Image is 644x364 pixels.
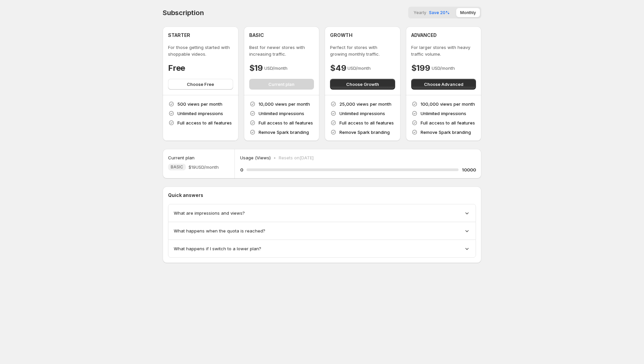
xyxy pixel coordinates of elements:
p: Unlimited impressions [177,110,223,117]
h5: 0 [240,166,243,173]
p: 25,000 views per month [339,101,391,107]
span: What happens if I switch to a lower plan? [174,245,261,252]
span: What happens when the quota is reached? [174,227,265,234]
h4: Free [168,63,185,73]
p: 500 views per month [177,101,222,107]
button: Choose Advanced [411,79,476,90]
button: YearlySave 20% [410,8,453,17]
span: Yearly [414,10,426,15]
p: For larger stores with heavy traffic volume. [411,44,476,57]
span: Save 20% [429,10,449,15]
p: Remove Spark branding [421,129,471,136]
h4: $49 [330,63,346,73]
p: Usage (Views) [240,154,271,161]
p: Quick answers [168,192,476,199]
span: What are impressions and views? [174,210,245,216]
p: For those getting started with shoppable videos. [168,44,233,57]
h4: Subscription [163,9,204,17]
button: Choose Growth [330,79,395,90]
span: BASIC [171,164,183,170]
p: USD/month [432,65,455,71]
p: Full access to all features [421,119,475,126]
span: Choose Advanced [424,81,463,88]
h4: STARTER [168,32,190,39]
h4: $19 [249,63,263,73]
span: $19 USD/month [189,164,219,170]
button: Choose Free [168,79,233,90]
span: Choose Free [187,81,214,88]
p: USD/month [347,65,371,71]
p: Perfect for stores with growing monthly traffic. [330,44,395,57]
h5: 10000 [462,166,476,173]
button: Monthly [456,8,480,17]
p: Remove Spark branding [339,129,390,136]
p: Unlimited impressions [259,110,304,117]
p: Full access to all features [339,119,394,126]
h5: Current plan [168,154,195,161]
h4: BASIC [249,32,264,39]
p: Full access to all features [259,119,313,126]
p: Full access to all features [177,119,232,126]
p: Best for newer stores with increasing traffic. [249,44,314,57]
span: Choose Growth [346,81,379,88]
h4: ADVANCED [411,32,437,39]
p: 10,000 views per month [259,101,310,107]
h4: GROWTH [330,32,353,39]
p: Resets on [DATE] [279,154,314,161]
p: • [273,154,276,161]
p: 100,000 views per month [421,101,475,107]
p: Unlimited impressions [421,110,466,117]
p: USD/month [264,65,287,71]
p: Unlimited impressions [339,110,385,117]
p: Remove Spark branding [259,129,309,136]
h4: $199 [411,63,430,73]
